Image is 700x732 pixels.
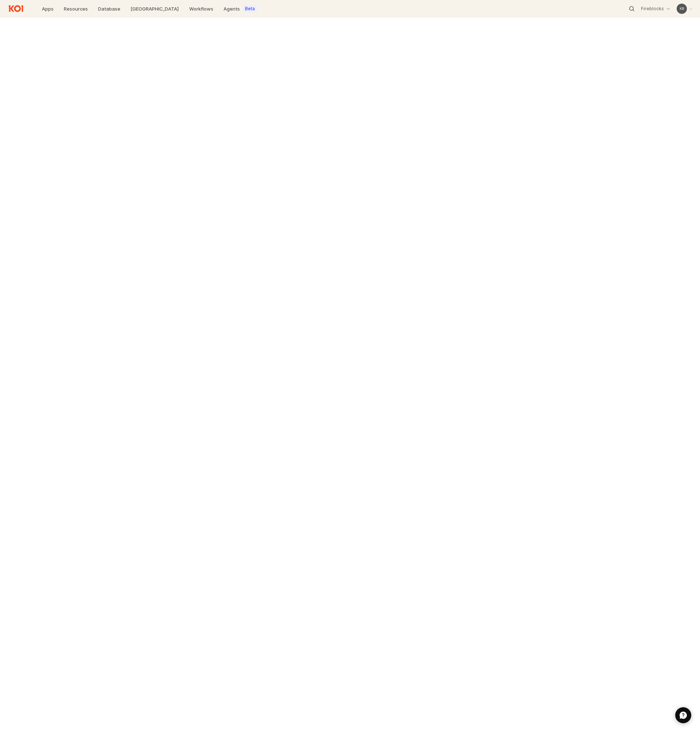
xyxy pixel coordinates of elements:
a: Workflows [185,4,218,14]
a: Resources [59,4,92,14]
img: Return to home page [6,3,26,14]
a: Database [94,4,125,14]
div: K B [680,5,684,12]
a: AgentsBeta [219,4,261,14]
p: Fireblocks [641,6,664,12]
a: Apps [38,4,58,14]
button: Fireblocks [638,4,674,13]
label: Beta [245,6,255,12]
a: [GEOGRAPHIC_DATA] [126,4,183,14]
